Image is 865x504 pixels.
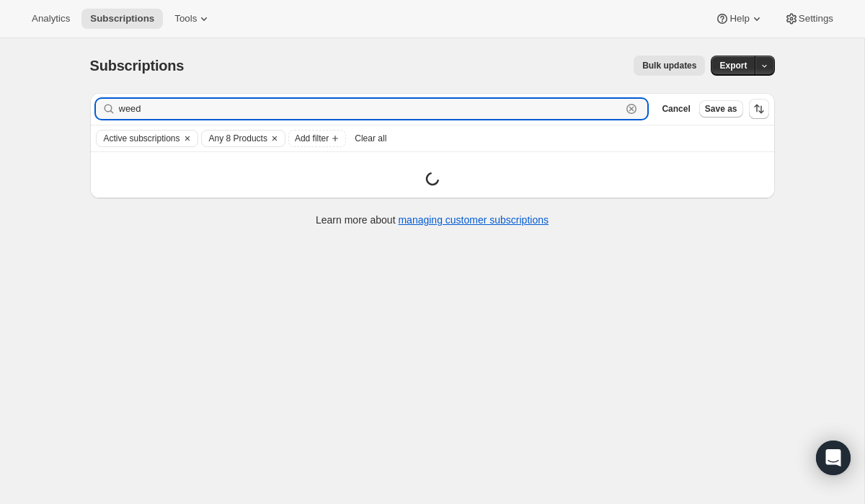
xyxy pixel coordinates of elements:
span: Export [719,60,747,71]
span: Subscriptions [90,58,185,74]
button: Export [711,56,755,76]
button: Add filter [288,130,346,147]
button: Sort the results [749,99,769,119]
button: Bulk updates [634,56,705,76]
button: Tools [166,9,220,29]
button: Cancel [656,100,696,118]
span: Subscriptions [90,13,154,25]
span: Any 8 Products [209,133,267,144]
div: Open Intercom Messenger [816,441,851,475]
span: Save as [705,103,737,115]
button: Active subscriptions [97,131,180,146]
button: Clear [180,131,195,146]
input: Filter subscribers [119,99,622,119]
p: Learn more about [316,213,549,227]
span: Tools [174,13,197,25]
button: Subscriptions [81,9,163,29]
button: Analytics [23,9,79,29]
button: Help [706,9,772,29]
span: Cancel [662,103,690,115]
button: Settings [776,9,842,29]
button: Any 8 Products [202,131,267,146]
span: Help [729,13,749,25]
span: Active subscriptions [104,133,180,144]
span: Settings [799,13,833,25]
span: Analytics [32,13,70,25]
button: Save as [699,100,743,118]
button: Clear [624,102,639,116]
button: Clear all [349,130,392,147]
span: Clear all [355,133,386,144]
span: Add filter [295,133,329,144]
a: managing customer subscriptions [398,214,549,226]
span: Bulk updates [642,60,696,71]
button: Clear [267,131,282,146]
